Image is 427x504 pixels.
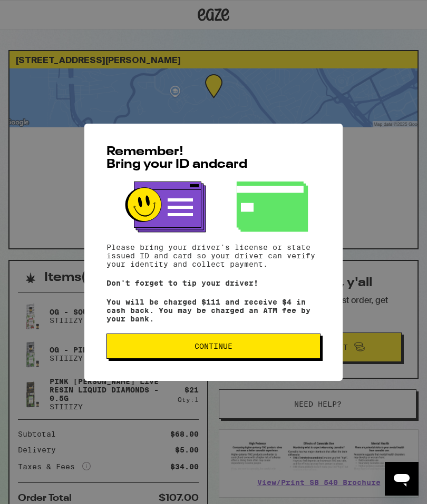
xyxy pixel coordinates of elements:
span: Continue [195,342,232,350]
p: Please bring your driver's license or state issued ID and card so your driver can verify your ide... [106,243,321,268]
button: Continue [106,334,321,359]
p: Don't forget to tip your driver! [106,279,321,287]
p: You will be charged $111 and receive $4 in cash back. You may be charged an ATM fee by your bank. [106,298,321,323]
iframe: Button to launch messaging window, conversation in progress [385,462,419,496]
span: Remember! Bring your ID and card [106,146,247,171]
